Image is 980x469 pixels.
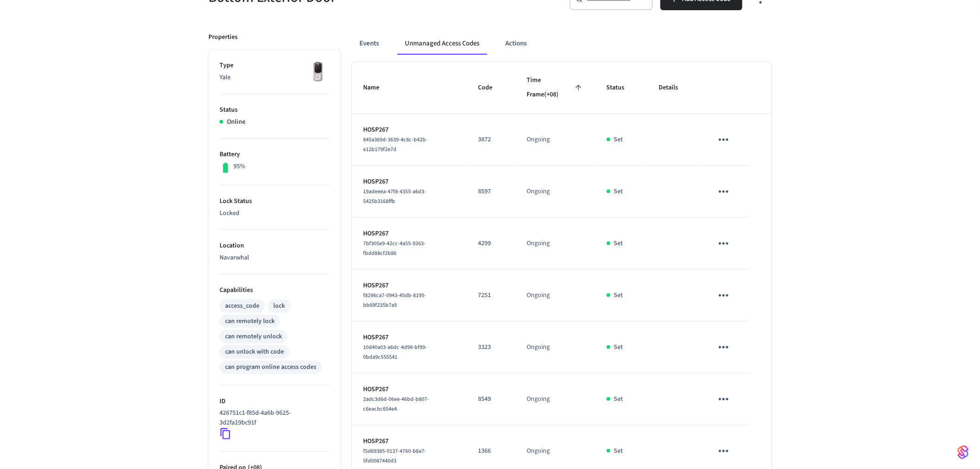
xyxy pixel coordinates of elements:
[515,218,596,270] td: Ongoing
[614,135,623,145] p: Set
[363,333,456,342] p: HOSP267
[220,408,326,428] p: 426751c1-f85d-4a6b-9625-3d2fa19bc91f
[478,135,504,145] p: 3872
[515,114,596,166] td: Ongoing
[363,281,456,291] p: HOSP267
[307,61,330,84] img: Yale Assure Touchscreen Wifi Smart Lock, Satin Nickel, Front
[225,332,282,342] div: can remotely unlock
[220,196,330,206] p: Lock Status
[363,437,456,446] p: HOSP267
[352,32,386,55] button: Events
[352,32,772,55] div: ant example
[363,343,427,361] span: 10d40a03-a6dc-4d99-bf99-0bda9c555541
[233,162,245,171] p: 95%
[478,342,504,352] p: 3323
[220,150,330,159] p: Battery
[220,61,330,70] p: Type
[614,291,623,300] p: Set
[515,374,596,425] td: Ongoing
[363,136,427,153] span: 845a369d-3639-4c8c-b42b-e12b179f2e7d
[478,187,504,196] p: 8597
[225,301,259,311] div: access_code
[478,239,504,248] p: 4299
[614,394,623,404] p: Set
[515,166,596,218] td: Ongoing
[614,342,623,352] p: Set
[478,291,504,300] p: 7251
[363,229,456,239] p: HOSP267
[363,125,456,135] p: HOSP267
[397,32,487,55] button: Unmanaged Access Codes
[478,394,504,404] p: 8549
[958,445,969,460] img: SeamLogoGradient.69752ec5.svg
[220,241,330,251] p: Location
[363,292,426,309] span: f8296ca7-0943-45db-8195-bb69f235b7a9
[220,397,330,406] p: ID
[515,270,596,322] td: Ongoing
[363,188,426,205] span: 19adeeea-47f8-4355-a6d3-5425b3168ffb
[273,301,285,311] div: lock
[225,317,275,326] div: can remotely lock
[614,187,623,196] p: Set
[225,347,284,357] div: can unlock with code
[478,446,504,456] p: 1366
[614,446,623,456] p: Set
[478,81,504,95] span: Code
[363,177,456,187] p: HOSP267
[527,73,584,102] span: Time Frame(+08)
[220,253,330,263] p: Navarwhal
[614,239,623,248] p: Set
[363,81,391,95] span: Name
[220,209,330,218] p: Locked
[220,73,330,82] p: Yale
[220,105,330,115] p: Status
[515,322,596,374] td: Ongoing
[363,395,429,413] span: 2adc3d6d-06ee-46bd-b807-c6eacbc654e4
[225,362,316,372] div: can program online access codes
[498,32,534,55] button: Actions
[363,240,426,257] span: 7bf305e9-42cc-4a55-9263-fbdd88cf2b86
[659,81,691,95] span: Details
[363,447,426,465] span: f5d69385-0137-4760-b8a7-5fd0087440d3
[208,32,238,42] p: Properties
[220,285,330,295] p: Capabilities
[227,117,245,127] p: Online
[607,81,637,95] span: Status
[363,385,456,394] p: HOSP267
